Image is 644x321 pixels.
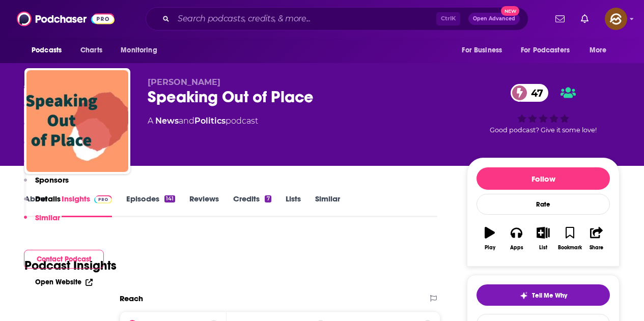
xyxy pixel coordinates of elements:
[286,194,301,217] a: Lists
[577,10,593,27] a: Show notifications dropdown
[468,13,520,25] button: Open AdvancedNew
[26,70,128,172] img: Speaking Out of Place
[590,43,607,57] span: More
[556,220,583,257] button: Bookmark
[539,245,547,251] div: List
[35,213,60,222] p: Similar
[121,43,157,57] span: Monitoring
[473,16,515,21] span: Open Advanced
[520,291,528,300] img: tell me why sparkle
[455,41,515,60] button: open menu
[485,245,495,251] div: Play
[605,8,627,30] button: Show profile menu
[532,291,567,300] span: Tell Me Why
[558,245,582,251] div: Bookmark
[24,41,75,60] button: open menu
[467,77,620,140] div: 47Good podcast? Give it some love!
[436,12,460,25] span: Ctrl K
[120,294,143,303] h2: Reach
[148,77,220,87] span: [PERSON_NAME]
[114,41,170,60] button: open menu
[17,9,115,28] img: Podchaser - Follow, Share and Rate Podcasts
[24,250,104,269] button: Contact Podcast
[514,41,584,60] button: open menu
[74,41,108,60] a: Charts
[32,43,62,57] span: Podcasts
[148,115,258,127] div: A podcast
[174,11,436,27] input: Search podcasts, credits, & more...
[179,116,194,126] span: and
[24,194,61,213] button: Details
[503,220,529,257] button: Apps
[24,213,60,231] button: Similar
[521,84,548,102] span: 47
[189,194,219,217] a: Reviews
[501,6,519,16] span: New
[605,8,627,30] span: Logged in as hey85204
[194,116,226,126] a: Politics
[521,43,570,57] span: For Podcasters
[477,167,610,190] button: Follow
[477,220,503,257] button: Play
[35,278,93,286] a: Open Website
[155,116,179,126] a: News
[164,195,175,202] div: 141
[605,8,627,30] img: User Profile
[35,194,61,203] p: Details
[126,194,175,217] a: Episodes141
[511,84,548,102] a: 47
[583,220,610,257] button: Share
[477,284,610,306] button: tell me why sparkleTell Me Why
[462,43,502,57] span: For Business
[146,7,528,31] div: Search podcasts, credits, & more...
[477,194,610,215] div: Rate
[590,245,603,251] div: Share
[490,126,597,134] span: Good podcast? Give it some love!
[551,10,569,27] a: Show notifications dropdown
[265,195,271,202] div: 7
[233,194,271,217] a: Credits7
[582,41,620,60] button: open menu
[510,245,523,251] div: Apps
[80,43,102,57] span: Charts
[530,220,556,257] button: List
[315,194,340,217] a: Similar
